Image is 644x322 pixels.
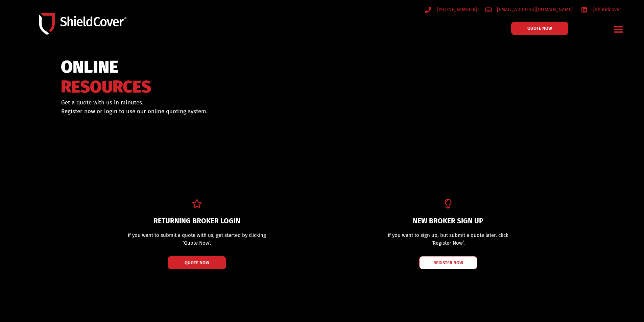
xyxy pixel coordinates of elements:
a: QUOTE NOW [168,256,226,269]
img: Shield-Cover-Underwriting-Australia-logo-full [39,13,126,34]
span: ONLINE [61,60,151,74]
span: [EMAIL_ADDRESS][DOMAIN_NAME] [495,5,573,14]
div: Menu Toggle [611,21,627,37]
span: QUOTE NOW [185,261,209,265]
h2: RETURNING BROKER LOGIN [110,218,285,225]
p: If you want to sign up, but submit a quote later, click ‘Register Now’. [376,231,521,247]
span: /shieldcover [591,5,621,14]
a: REGISTER NOW [419,256,477,269]
span: QUOTE NOW [527,26,552,30]
span: REGISTER NOW [433,261,463,265]
a: /shieldcover [581,5,621,14]
a: [PHONE_NUMBER] [425,5,477,14]
p: If you want to submit a quote with us, get started by clicking ‘Quote Now’. [123,231,271,247]
span: [PHONE_NUMBER] [435,5,477,14]
a: NEW BROKER SIGN UP​ [413,217,483,225]
a: [EMAIL_ADDRESS][DOMAIN_NAME] [485,5,573,14]
a: QUOTE NOW [511,22,568,35]
p: Get a quote with us in minutes. Register now or login to use our online quoting system. [61,98,313,116]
